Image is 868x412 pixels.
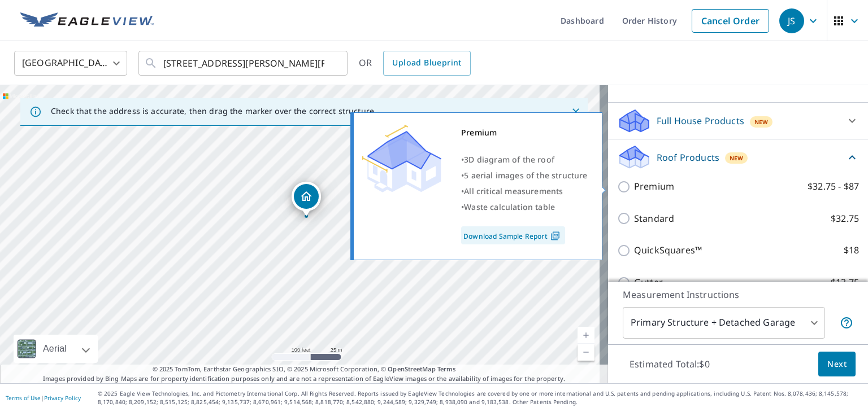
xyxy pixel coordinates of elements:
div: [GEOGRAPHIC_DATA] [14,47,127,79]
a: Current Level 18, Zoom In [578,327,594,344]
p: Standard [634,212,674,226]
div: Dropped pin, building 1, Residential property, 1128 Katherine Dr Beavercreek, OH 45434 [292,182,321,217]
button: Next [818,352,856,377]
p: Check that the address is accurate, then drag the marker over the correct structure. [51,106,376,116]
span: Next [827,357,847,371]
div: Full House ProductsNew [617,107,859,134]
div: JS [779,8,804,33]
div: • [461,152,588,168]
span: New [730,154,744,163]
span: All critical measurements [464,186,563,196]
p: Estimated Total: $0 [620,352,719,376]
a: Terms of Use [6,394,41,402]
img: Premium [362,125,441,192]
input: Search by address or latitude-longitude [163,47,324,79]
p: $18 [844,243,859,257]
a: Cancel Order [692,9,769,33]
p: Roof Products [657,151,719,164]
p: $32.75 - $87 [808,179,859,194]
a: Download Sample Report [461,226,565,244]
span: Upload Blueprint [392,56,461,70]
div: Aerial [40,335,70,363]
p: Premium [634,179,674,194]
a: Terms [437,365,456,373]
p: © 2025 Eagle View Technologies, Inc. and Pictometry International Corp. All Rights Reserved. Repo... [98,389,862,406]
button: Close [568,104,583,119]
p: $32.75 [831,212,859,226]
span: Your report will include the primary structure and a detached garage if one exists. [840,316,853,330]
img: EV Logo [20,12,154,29]
div: Primary Structure + Detached Garage [623,307,825,339]
div: Roof ProductsNew [617,144,859,170]
span: New [754,117,769,126]
div: Aerial [14,335,98,363]
p: | [6,395,81,401]
img: Pdf Icon [548,231,563,241]
div: • [461,199,588,215]
span: © 2025 TomTom, Earthstar Geographics SIO, © 2025 Microsoft Corporation, © [153,365,456,374]
a: Current Level 18, Zoom Out [578,344,594,361]
p: Full House Products [657,114,744,128]
a: Upload Blueprint [383,51,470,76]
div: • [461,168,588,183]
p: $13.75 [831,275,859,290]
div: • [461,183,588,199]
div: OR [359,51,471,76]
span: 5 aerial images of the structure [464,170,587,181]
p: Gutter [634,275,663,290]
span: Waste calculation table [464,201,555,212]
a: Privacy Policy [44,394,81,402]
a: OpenStreetMap [388,365,435,373]
span: 3D diagram of the roof [464,154,554,165]
p: QuickSquares™ [634,243,702,257]
div: Premium [461,125,588,141]
p: Measurement Instructions [623,288,853,301]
